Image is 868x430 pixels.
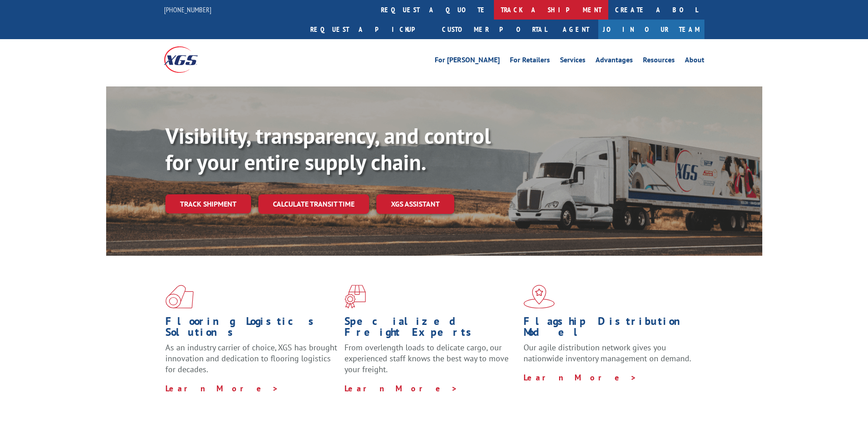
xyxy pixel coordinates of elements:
[510,56,550,66] a: For Retailers
[165,285,194,309] img: xgs-icon-total-supply-chain-intelligence-red
[165,194,251,213] a: Track shipment
[165,316,338,342] h1: Flooring Logistics Solutions
[596,56,633,66] a: Advantages
[376,194,454,214] a: XGS ASSISTANT
[344,383,458,394] a: Learn More >
[524,342,691,364] span: Our agile distribution network gives you nationwide inventory management on demand.
[685,56,704,66] a: About
[303,20,435,39] a: Request a pickup
[165,121,491,176] b: Visibility, transparency, and control for your entire supply chain.
[643,56,675,66] a: Resources
[344,342,517,383] p: From overlength loads to delicate cargo, our experienced staff knows the best way to move your fr...
[344,285,366,309] img: xgs-icon-focused-on-flooring-red
[435,56,500,66] a: For [PERSON_NAME]
[598,20,704,39] a: Join Our Team
[165,383,279,394] a: Learn More >
[560,56,586,66] a: Services
[258,194,369,214] a: Calculate transit time
[524,372,637,383] a: Learn More >
[164,5,211,14] a: [PHONE_NUMBER]
[524,285,555,309] img: xgs-icon-flagship-distribution-model-red
[435,20,554,39] a: Customer Portal
[554,20,598,39] a: Agent
[344,316,517,342] h1: Specialized Freight Experts
[524,316,696,342] h1: Flagship Distribution Model
[165,342,337,374] span: As an industry carrier of choice, XGS has brought innovation and dedication to flooring logistics...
